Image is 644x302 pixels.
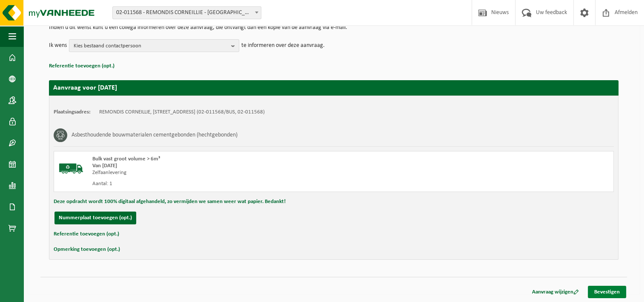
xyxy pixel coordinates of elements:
button: Referentie toevoegen (opt.) [49,61,114,72]
span: Bulk vast groot volume > 6m³ [92,156,160,162]
button: Opmerking toevoegen (opt.) [54,244,120,255]
td: REMONDIS CORNEILLIE, [STREET_ADDRESS] (02-011568/BUS, 02-011568) [99,109,265,116]
p: Indien u dit wenst kunt u een collega informeren over deze aanvraag, die ontvangt dan een kopie v... [49,25,618,31]
div: Zelfaanlevering [92,169,368,176]
strong: Plaatsingsadres: [54,109,91,115]
button: Deze opdracht wordt 100% digitaal afgehandeld, zo vermijden we samen weer wat papier. Bedankt! [54,196,286,207]
strong: Aanvraag voor [DATE] [53,84,117,91]
p: te informeren over deze aanvraag. [241,39,325,52]
div: Aantal: 1 [92,180,368,187]
span: 02-011568 - REMONDIS CORNEILLIE - BRUGGE [113,7,261,19]
button: Nummerplaat toevoegen (opt.) [54,212,136,224]
a: Aanvraag wijzigen [526,286,585,298]
strong: Van [DATE] [92,163,117,168]
button: Referentie toevoegen (opt.) [54,229,119,240]
span: Kies bestaand contactpersoon [74,40,228,52]
a: Bevestigen [588,286,626,298]
span: 02-011568 - REMONDIS CORNEILLIE - BRUGGE [112,6,261,19]
h3: Asbesthoudende bouwmaterialen cementgebonden (hechtgebonden) [72,128,238,142]
p: Ik wens [49,39,67,52]
img: BL-SO-LV.png [58,156,84,181]
button: Kies bestaand contactpersoon [69,39,239,52]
